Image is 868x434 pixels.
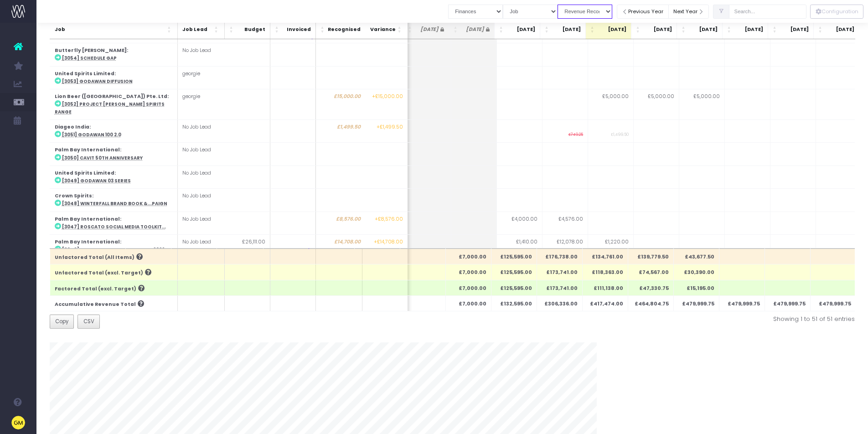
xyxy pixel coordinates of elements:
[50,89,177,120] td: :
[367,26,395,33] span: Variance
[397,25,403,34] span: Variance: Activate to sort
[54,26,165,33] span: Job
[499,25,505,34] span: Aug 25: Activate to sort
[177,119,227,142] td: No Job Lead
[588,89,633,120] td: £5,000.00
[491,264,537,280] th: £125,595.00
[445,249,491,264] th: £7,000.00
[50,165,177,188] td: :
[628,280,673,295] th: £47,330.75
[315,212,365,234] td: £8,576.00
[582,295,628,311] th: £417,474.00
[177,235,227,258] td: No Job Lead
[810,295,856,311] th: £479,999.75
[689,26,718,33] span: [DATE]
[327,26,360,33] span: Recognised
[83,317,94,325] span: CSV
[177,43,227,66] td: No Job Lead
[719,295,765,311] th: £479,999.75
[54,124,89,130] strong: Diageo India
[11,416,25,429] img: images/default_profile_image.png
[542,235,588,258] td: £12,078.00
[54,301,135,308] span: Accumulative Revenue Total
[780,26,809,33] span: [DATE]
[50,235,177,258] td: :
[727,25,733,34] span: Jan 26: Activate to sort
[62,78,132,84] abbr: [3053] Godawan Diffusion
[315,119,365,142] td: £1,499.50
[765,295,810,311] th: £479,999.75
[679,89,724,120] td: £5,000.00
[62,155,142,161] abbr: [3050] Cavit 50th Anniversary
[552,26,581,33] span: [DATE]
[54,70,114,77] strong: United Spirits Limited
[177,66,227,89] td: georgie
[50,189,177,212] td: :
[628,295,673,311] th: £464,804.75
[315,89,365,120] td: £15,000.00
[810,5,863,19] button: Configuration
[568,130,583,137] small: £749.25
[374,216,403,223] span: +£8,576.00
[62,132,121,138] abbr: [3051] Godawan 100 2.0
[459,315,855,324] div: Showing 1 to 51 of 51 entries
[537,264,582,280] th: £173,741.00
[62,55,116,61] abbr: [3054] Schedule Gap
[461,26,490,33] span: [DATE]
[50,66,177,89] td: :
[50,119,177,142] td: :
[224,235,270,258] td: £26,111.00
[229,25,234,34] span: Budget: Activate to sort
[611,130,629,137] small: £1,499.50
[496,235,542,258] td: £1,410.00
[628,249,673,264] th: £139,779.50
[668,5,709,19] button: Next Year
[445,264,491,280] th: £7,000.00
[491,249,537,264] th: £125,595.00
[77,315,100,329] button: CSV
[673,295,719,311] th: £479,999.75
[415,26,444,33] span: [DATE]
[62,247,165,253] abbr: [3046] Roscato Power Period: Awards 2026
[818,25,824,34] span: Mar 26: Activate to sort
[628,264,673,280] th: £74,567.00
[55,317,68,325] span: Copy
[50,43,177,66] td: :
[62,178,130,184] abbr: [3049] Godawan 03 Series
[673,264,719,280] th: £30,390.00
[62,201,167,207] abbr: [3048] Winterfall Brand Book & Campaign
[274,25,280,34] span: Invoiced: Activate to sort
[636,25,641,34] span: Nov 25: Activate to sort
[542,212,588,234] td: £4,576.00
[582,280,628,295] th: £111,138.00
[445,280,491,295] th: £7,000.00
[214,25,219,34] span: Job Lead: Activate to sort
[320,25,325,34] span: Recognised: Activate to sort
[506,26,535,33] span: [DATE]
[54,47,126,54] strong: Butterfly [PERSON_NAME]
[54,238,119,245] strong: Palm Bay International
[50,143,177,165] td: :
[54,285,136,293] span: Factored Total (excl. Target)
[810,5,863,19] div: Vertical button group
[454,25,459,34] span: Jul 25 <i class="fa fa-lock"></i>: Activate to sort
[545,25,550,34] span: Sep 25: Activate to sort
[729,5,806,19] input: Search...
[282,26,310,33] span: Invoiced
[491,280,537,295] th: £125,595.00
[315,235,365,258] td: £14,708.00
[582,249,628,264] th: £134,761.00
[773,25,778,34] span: Feb 26: Activate to sort
[588,235,633,258] td: £1,220.00
[408,25,413,34] span: Jun 25 <i class="fa fa-lock"></i>: Activate to sort
[590,25,596,34] span: Oct 25: Activate to sort
[734,26,763,33] span: [DATE]
[537,249,582,264] th: £176,738.00
[54,254,134,261] span: Unfactored Total (All Items)
[182,26,212,33] span: Job Lead
[445,295,491,311] th: £7,000.00
[54,216,119,222] strong: Palm Bay International
[582,264,628,280] th: £118,363.00
[177,143,227,165] td: No Job Lead
[236,26,265,33] span: Budget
